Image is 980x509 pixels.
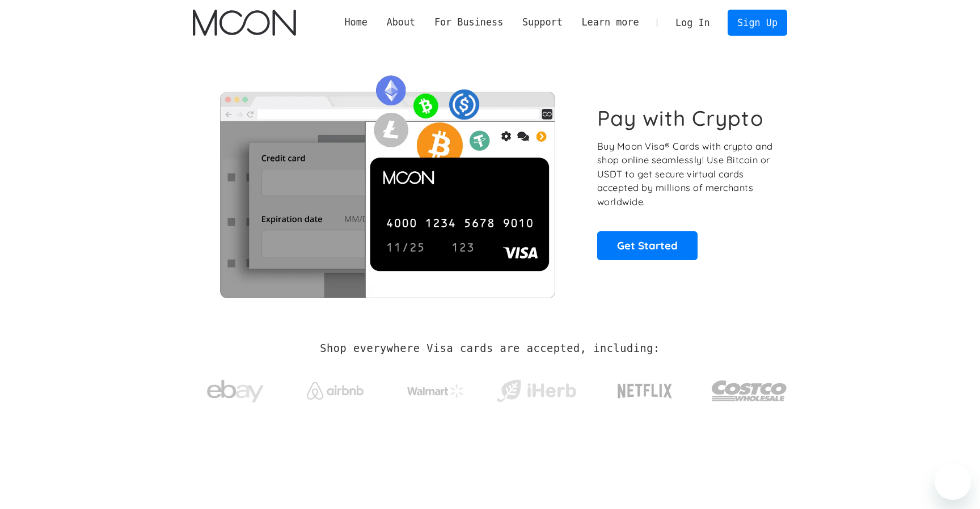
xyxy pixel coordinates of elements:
a: Netflix [594,366,696,411]
a: Home [335,15,377,29]
img: iHerb [494,376,578,406]
a: Costco [711,358,787,418]
img: ebay [207,374,264,409]
div: Support [522,15,563,29]
div: Learn more [572,15,649,29]
img: Walmart [407,384,464,398]
img: Moon Logo [193,10,295,36]
img: Costco [711,370,787,412]
a: Walmart [394,373,478,404]
a: Airbnb [293,371,378,405]
p: Buy Moon Visa® Cards with crypto and shop online seamlessly! Use Bitcoin or USDT to get secure vi... [597,139,775,209]
a: ebay [193,362,277,415]
iframe: Nút để khởi chạy cửa sổ nhắn tin [935,464,971,500]
a: Log In [666,10,719,35]
a: home [193,10,295,36]
img: Moon Cards let you spend your crypto anywhere Visa is accepted. [193,67,581,298]
a: iHerb [494,365,578,412]
img: Netflix [616,377,673,405]
div: About [377,15,425,29]
img: Airbnb [307,382,364,400]
h2: Shop everywhere Visa cards are accepted, including: [320,342,660,355]
div: About [387,15,416,29]
div: For Business [425,15,513,29]
div: For Business [434,15,503,29]
div: Learn more [581,15,639,29]
a: Sign Up [728,10,787,35]
h1: Pay with Crypto [597,105,764,131]
a: Get Started [597,231,698,260]
div: Support [513,15,572,29]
